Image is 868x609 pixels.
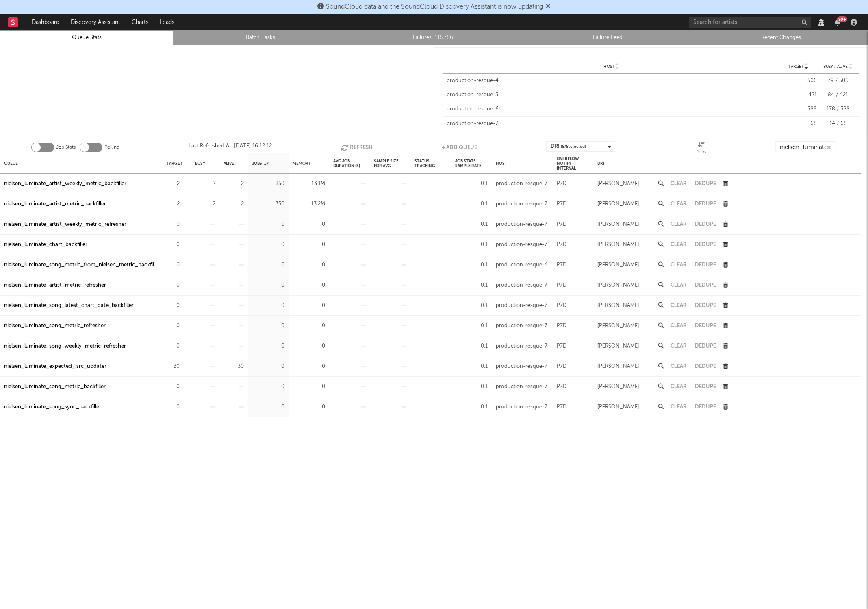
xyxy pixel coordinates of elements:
[695,262,716,268] button: Dedupe
[4,341,126,351] a: nielsen_luminate_song_weekly_metric_refresher
[293,341,325,351] div: 0
[671,262,687,268] button: Clear
[597,301,639,311] div: [PERSON_NAME]
[333,155,366,172] div: Avg Job Duration (s)
[26,14,65,30] a: Dashboard
[252,321,284,331] div: 0
[293,362,325,371] div: 0
[821,77,855,85] div: 79 / 506
[557,281,567,290] div: P7D
[178,33,343,43] a: Batch Tasks
[597,341,639,351] div: [PERSON_NAME]
[557,382,567,392] div: P7D
[597,382,639,392] div: [PERSON_NAME]
[4,199,106,209] div: nielsen_luminate_artist_metric_backfiller
[557,260,567,270] div: P7D
[293,179,325,189] div: 13.1M
[671,303,687,308] button: Clear
[4,155,18,172] div: Queue
[597,402,639,412] div: [PERSON_NAME]
[4,240,87,250] div: nielsen_luminate_chart_backfiller
[551,142,586,151] div: DRI
[695,323,716,328] button: Dedupe
[557,155,589,172] div: Overflow Notify Interval
[455,260,488,270] div: 0.1
[4,179,126,189] a: nielsen_luminate_artist_weekly_metric_backfiller
[671,404,687,410] button: Clear
[455,402,488,412] div: 0.1
[496,220,547,229] div: production-resque-7
[821,120,855,128] div: 14 / 68
[775,141,836,153] input: Search...
[447,105,776,113] div: production-resque-6
[167,362,180,371] div: 30
[167,199,180,209] div: 2
[780,91,817,99] div: 421
[224,155,234,172] div: Alive
[671,364,687,369] button: Clear
[496,362,547,371] div: production-resque-7
[224,362,244,371] div: 30
[561,142,586,151] span: ( 8 / 8 selected)
[167,240,180,250] div: 0
[788,64,804,69] span: Target
[224,179,244,189] div: 2
[252,362,284,371] div: 0
[293,240,325,250] div: 0
[252,240,284,250] div: 0
[597,260,639,270] div: [PERSON_NAME]
[167,321,180,331] div: 0
[557,321,567,331] div: P7D
[167,179,180,189] div: 2
[496,321,547,331] div: production-resque-7
[4,281,106,290] div: nielsen_luminate_artist_metric_refresher
[697,141,707,157] div: Jobs
[252,281,284,290] div: 0
[557,220,567,229] div: P7D
[4,382,106,392] a: nielsen_luminate_song_metric_backfiller
[293,199,325,209] div: 13.2M
[293,321,325,331] div: 0
[671,222,687,227] button: Clear
[252,260,284,270] div: 0
[4,301,134,311] div: nielsen_luminate_song_latest_chart_date_backfiller
[603,64,614,69] span: Host
[293,260,325,270] div: 0
[293,155,311,172] div: Memory
[455,382,488,392] div: 0.1
[496,341,547,351] div: production-resque-7
[167,281,180,290] div: 0
[195,179,215,189] div: 2
[695,384,716,389] button: Dedupe
[167,341,180,351] div: 0
[442,141,477,153] button: + Add Queue
[4,321,106,331] a: nielsen_luminate_song_metric_refresher
[252,341,284,351] div: 0
[447,77,776,85] div: production-resque-4
[252,220,284,229] div: 0
[525,33,690,43] a: Failure Feed
[4,402,101,412] a: nielsen_luminate_song_sync_backfiller
[496,240,547,250] div: production-resque-7
[695,201,716,207] button: Dedupe
[689,17,811,28] input: Search for artists
[447,91,776,99] div: production-resque-5
[252,402,284,412] div: 0
[293,402,325,412] div: 0
[671,323,687,328] button: Clear
[695,242,716,247] button: Dedupe
[671,201,687,207] button: Clear
[597,179,639,189] div: [PERSON_NAME]
[780,77,817,85] div: 506
[65,14,126,30] a: Discovery Assistant
[557,402,567,412] div: P7D
[455,179,488,189] div: 0.1
[455,301,488,311] div: 0.1
[252,199,284,209] div: 350
[695,303,716,308] button: Dedupe
[293,220,325,229] div: 0
[4,220,126,229] div: nielsen_luminate_artist_weekly_metric_refresher
[167,220,180,229] div: 0
[252,179,284,189] div: 350
[697,147,707,157] div: Jobs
